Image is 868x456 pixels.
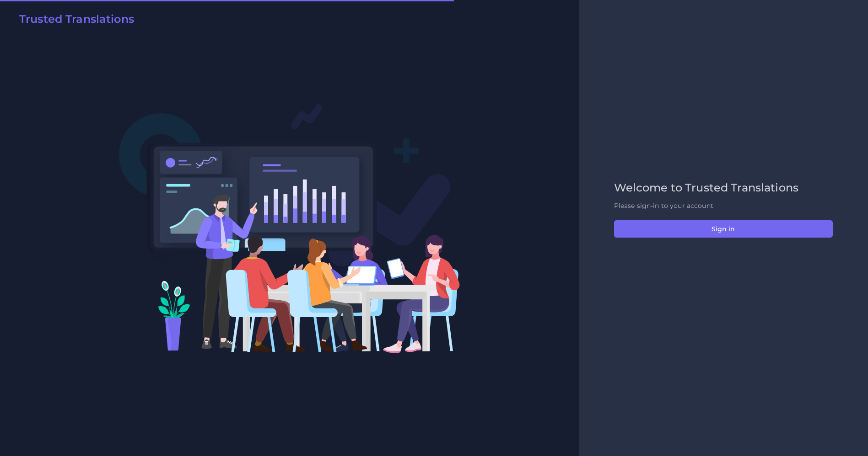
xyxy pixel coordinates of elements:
[13,13,134,29] a: Trusted Translations
[614,220,833,238] button: Sign in
[614,181,833,195] h2: Welcome to Trusted Translations
[19,13,134,26] h2: Trusted Translations
[119,103,460,353] img: Login V2
[614,201,833,211] p: Please sign-in to your account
